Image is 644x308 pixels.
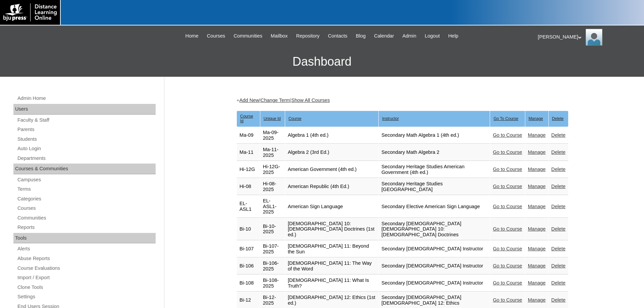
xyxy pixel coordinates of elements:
[328,32,347,40] span: Contacts
[493,226,522,232] a: Go to Course
[17,94,156,103] a: Admin Home
[528,184,546,189] a: Manage
[493,263,522,268] a: Go to Course
[493,149,522,155] a: Go to Course
[551,226,566,232] a: Delete
[493,167,522,172] a: Go to Course
[207,32,225,40] span: Courses
[493,204,522,209] a: Go to Course
[260,218,285,241] td: Bi-10-2025
[185,32,199,40] span: Home
[237,144,260,161] td: Ma-11
[13,164,156,174] div: Courses & Communities
[17,283,156,292] a: Clone Tools
[17,293,156,301] a: Settings
[13,233,156,244] div: Tools
[17,154,156,163] a: Departments
[379,178,490,195] td: Secondary Heritage Studies [GEOGRAPHIC_DATA]
[239,98,259,103] a: Add New
[285,195,378,218] td: American Sign Language
[237,275,260,292] td: Bi-108
[260,258,285,274] td: Bi-106-2025
[379,195,490,218] td: Secondary Elective American Sign Language
[17,264,156,272] a: Course Evaluations
[240,114,253,123] u: Course Id
[551,149,566,155] a: Delete
[260,195,285,218] td: EL-ASL1-2025
[551,132,566,138] a: Delete
[551,280,566,286] a: Delete
[17,223,156,232] a: Reports
[237,178,260,195] td: Hi-08
[267,32,291,40] a: Mailbox
[296,32,320,40] span: Repository
[204,32,229,40] a: Courses
[237,258,260,274] td: Bi-106
[493,116,518,121] u: Go To Course
[493,280,522,286] a: Go to Course
[528,280,546,286] a: Manage
[291,98,330,103] a: Show All Courses
[586,29,602,46] img: Pam Miller / Distance Learning Online Staff
[356,32,366,40] span: Blog
[325,32,351,40] a: Contacts
[285,275,378,292] td: [DEMOGRAPHIC_DATA] 11: What Is Truth?
[528,226,546,232] a: Manage
[237,195,260,218] td: EL-ASL1
[237,218,260,241] td: Bi-10
[379,218,490,241] td: Secondary [DEMOGRAPHIC_DATA] [DEMOGRAPHIC_DATA] 10: [DEMOGRAPHIC_DATA] Doctrines
[551,263,566,268] a: Delete
[379,241,490,257] td: Secondary [DEMOGRAPHIC_DATA] Instructor
[17,204,156,212] a: Courses
[379,144,490,161] td: Secondary Math Algebra 2
[353,32,369,40] a: Blog
[13,104,156,115] div: Users
[17,195,156,203] a: Categories
[260,178,285,195] td: Hi-08-2025
[264,116,281,121] u: Unique Id
[288,116,302,121] u: Course
[425,32,440,40] span: Logout
[237,241,260,257] td: Bi-107
[528,246,546,251] a: Manage
[285,178,378,195] td: American Republic (4th Ed.)
[493,297,522,303] a: Go to Course
[285,218,378,241] td: [DEMOGRAPHIC_DATA] 10: [DEMOGRAPHIC_DATA] Doctrines (1st ed.)
[551,167,566,172] a: Delete
[233,32,262,40] span: Communities
[379,275,490,292] td: Secondary [DEMOGRAPHIC_DATA] Instructor
[237,161,260,178] td: Hi-12G
[17,214,156,222] a: Communities
[379,161,490,178] td: Secondary Heritage Studies American Government (4th ed.)
[17,176,156,184] a: Campuses
[260,127,285,144] td: Ma-09-2025
[285,258,378,274] td: [DEMOGRAPHIC_DATA] 11: The Way of the Word
[285,144,378,161] td: Algebra 2 (3rd Ed.)
[261,98,290,103] a: Change Term
[528,263,546,268] a: Manage
[529,116,543,121] u: Manage
[285,127,378,144] td: Algebra 1 (4th ed.)
[379,127,490,144] td: Secondary Math Algebra 1 (4th ed.)
[551,184,566,189] a: Delete
[260,161,285,178] td: Hi-12G-2025
[538,29,637,46] div: [PERSON_NAME]
[399,32,420,40] a: Admin
[382,116,399,121] u: Instructor
[230,32,266,40] a: Communities
[17,273,156,282] a: Import / Export
[17,116,156,124] a: Faculty & Staff
[528,167,546,172] a: Manage
[421,32,443,40] a: Logout
[17,245,156,253] a: Alerts
[237,127,260,144] td: Ma-09
[448,32,458,40] span: Help
[17,254,156,263] a: Abuse Reports
[493,184,522,189] a: Go to Course
[260,241,285,257] td: Bi-107-2025
[551,297,566,303] a: Delete
[271,32,288,40] span: Mailbox
[17,125,156,134] a: Parents
[285,241,378,257] td: [DEMOGRAPHIC_DATA] 11: Beyond the Sun
[236,97,569,104] div: + | |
